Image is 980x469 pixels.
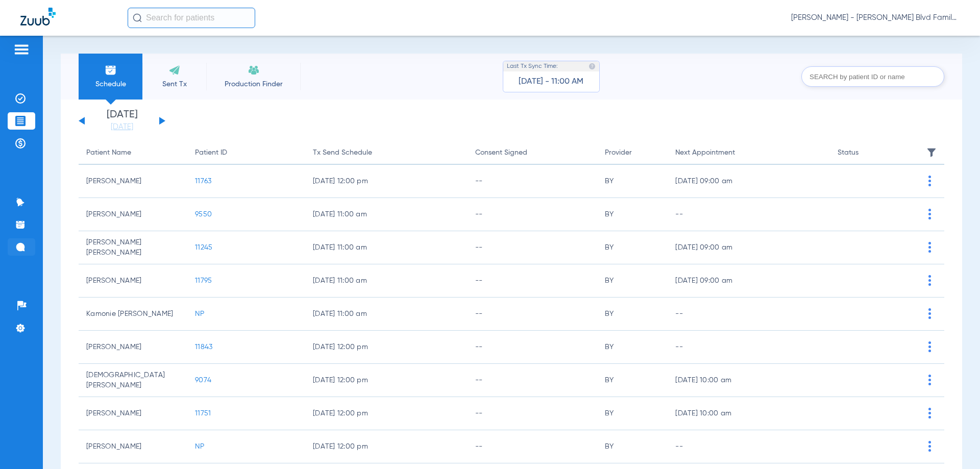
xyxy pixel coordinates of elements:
span: 9550 [195,211,212,218]
li: [DATE] [91,110,153,132]
span: [DATE] 11:00 am [313,276,460,286]
span: [DATE] 12:00 pm [313,408,460,418]
span: Sent Tx [150,79,199,89]
td: -- [468,397,597,430]
td: -- [668,298,830,331]
div: Consent Signed [475,147,527,158]
span: [DATE] 12:00 pm [313,176,460,186]
img: group-vertical.svg [928,408,931,418]
td: [DATE] 09:00 am [668,231,830,264]
td: -- [468,331,597,364]
td: Kamonie [PERSON_NAME] [79,298,187,331]
span: [DATE] - 11:00 AM [519,77,583,87]
input: Search for patients [128,8,255,28]
span: NP [195,310,205,317]
td: -- [468,364,597,397]
img: filter.svg [926,147,937,158]
div: Patient Name [86,147,180,158]
img: group-vertical.svg [928,176,931,186]
td: [PERSON_NAME] [79,397,187,430]
div: Provider [605,147,632,158]
span: [DATE] 11:00 am [313,309,460,319]
img: Schedule [105,64,117,76]
span: Production Finder [214,79,293,89]
td: [DATE] 10:00 am [668,397,830,430]
span: 11843 [195,343,212,351]
div: Patient ID [195,147,227,158]
td: BY [597,364,668,397]
div: Status [838,147,911,158]
img: group-vertical.svg [928,441,931,452]
td: [PERSON_NAME] [79,165,187,198]
span: 11795 [195,277,212,284]
span: 11245 [195,244,212,251]
img: group-vertical.svg [928,308,931,319]
img: last sync help info [589,63,596,70]
td: -- [468,165,597,198]
td: -- [468,231,597,264]
div: Consent Signed [475,147,590,158]
td: BY [597,165,668,198]
img: Recare [248,64,260,76]
div: Patient Name [86,147,131,158]
span: 11751 [195,410,211,417]
div: Patient ID [195,147,298,158]
td: BY [597,397,668,430]
span: Last Tx Sync Time: [507,61,558,71]
td: -- [668,430,830,463]
td: [PERSON_NAME] [79,264,187,298]
td: [PERSON_NAME] [79,331,187,364]
div: Next Appointment [675,147,822,158]
img: hamburger-icon [13,43,30,56]
td: BY [597,430,668,463]
span: [DATE] 11:00 am [313,242,460,253]
td: [DEMOGRAPHIC_DATA][PERSON_NAME] [79,364,187,397]
a: [DATE] [91,122,153,132]
div: Tx Send Schedule [313,147,372,158]
img: group-vertical.svg [928,209,931,219]
td: [PERSON_NAME] [PERSON_NAME] [79,231,187,264]
span: [DATE] 12:00 pm [313,441,460,452]
img: Search Icon [133,13,142,22]
td: BY [597,264,668,298]
span: 11763 [195,178,211,185]
div: Provider [605,147,660,158]
span: Schedule [86,79,135,89]
td: BY [597,198,668,231]
td: BY [597,298,668,331]
img: group-vertical.svg [928,375,931,385]
td: [PERSON_NAME] [79,198,187,231]
td: BY [597,331,668,364]
span: [PERSON_NAME] - [PERSON_NAME] Blvd Family Dentistry [791,13,960,23]
img: Zuub Logo [20,8,56,26]
td: -- [468,298,597,331]
td: -- [468,198,597,231]
div: Tx Send Schedule [313,147,460,158]
span: NP [195,443,205,450]
td: -- [468,430,597,463]
img: group-vertical.svg [928,341,931,352]
img: group-vertical.svg [928,242,931,253]
span: [DATE] 12:00 pm [313,342,460,352]
td: [DATE] 09:00 am [668,165,830,198]
img: group-vertical.svg [928,275,931,286]
div: Next Appointment [675,147,735,158]
td: -- [468,264,597,298]
span: [DATE] 12:00 pm [313,375,460,385]
td: [PERSON_NAME] [79,430,187,463]
td: BY [597,231,668,264]
div: Status [838,147,859,158]
td: [DATE] 09:00 am [668,264,830,298]
td: [DATE] 10:00 am [668,364,830,397]
td: -- [668,198,830,231]
td: -- [668,331,830,364]
img: Sent Tx [168,64,181,76]
span: [DATE] 11:00 am [313,209,460,219]
input: SEARCH by patient ID or name [801,66,944,87]
span: 9074 [195,377,211,384]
